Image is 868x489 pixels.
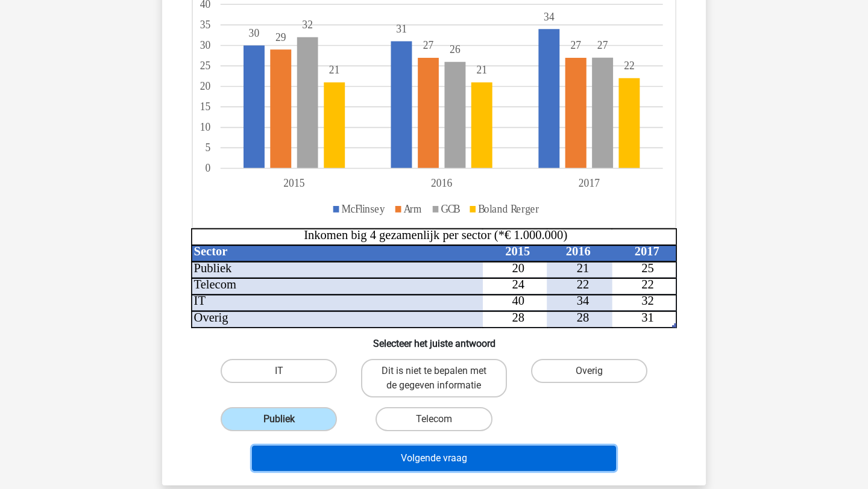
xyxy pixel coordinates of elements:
[641,311,654,324] tspan: 31
[376,407,492,431] label: Telecom
[641,261,654,275] tspan: 25
[200,19,211,31] tspan: 35
[249,26,260,39] tspan: 30
[200,39,211,52] tspan: 30
[512,294,525,308] tspan: 40
[304,228,567,242] tspan: Inkomen big 4 gezamenlijk per sector (*€ 1.000.000)
[283,177,600,190] tspan: 201520162017
[577,261,590,275] tspan: 21
[221,359,337,383] label: IT
[423,39,581,52] tspan: 2727
[200,60,211,72] tspan: 25
[329,64,487,76] tspan: 2121
[597,39,608,52] tspan: 27
[635,244,659,258] tspan: 2017
[641,278,654,291] tspan: 22
[544,10,555,23] tspan: 34
[194,294,206,308] tspan: IT
[194,278,236,291] tspan: Telecom
[200,101,211,113] tspan: 15
[450,43,461,55] tspan: 26
[577,294,590,308] tspan: 34
[200,121,211,134] tspan: 10
[221,407,337,431] label: Publiek
[275,31,286,43] tspan: 29
[252,446,617,471] button: Volgende vraag
[302,19,313,31] tspan: 32
[577,278,590,291] tspan: 22
[512,311,525,324] tspan: 28
[396,22,407,35] tspan: 31
[577,311,590,324] tspan: 28
[361,359,506,397] label: Dit is niet te bepalen met de gegeven informatie
[200,80,211,93] tspan: 20
[342,202,386,215] tspan: McFlinsey
[404,202,422,215] tspan: Arm
[624,60,635,72] tspan: 22
[206,142,211,154] tspan: 5
[194,311,228,325] tspan: Overig
[194,244,228,258] tspan: Sector
[505,244,530,258] tspan: 2015
[531,359,647,383] label: Overig
[478,202,539,215] tspan: Boland Rerger
[206,162,211,175] tspan: 0
[441,202,461,215] tspan: GCB
[194,261,232,275] tspan: Publiek
[512,278,525,291] tspan: 24
[641,294,654,308] tspan: 32
[181,328,687,349] h6: Selecteer het juiste antwoord
[512,261,525,275] tspan: 20
[566,244,591,258] tspan: 2016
